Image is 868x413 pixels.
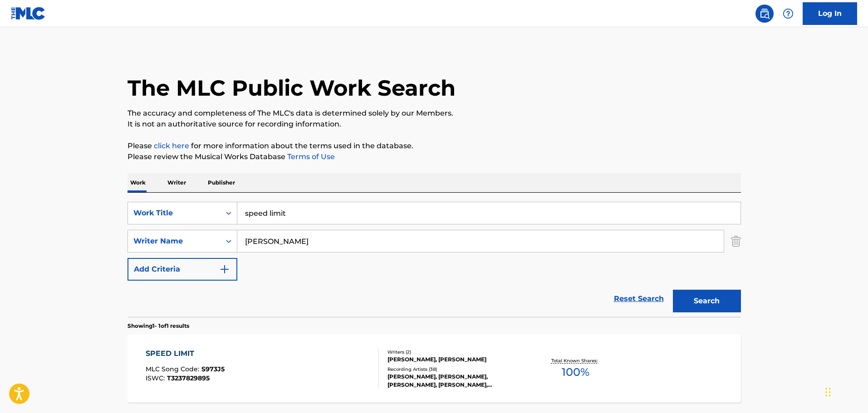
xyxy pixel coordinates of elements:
[154,141,189,150] a: click here
[128,151,741,162] p: Please review the Musical Works Database
[128,258,237,281] button: Add Criteria
[783,8,794,19] img: help
[219,264,230,275] img: 9d2ae6d4665cec9f34b9.svg
[167,374,210,382] span: T3237829895
[803,2,857,25] a: Log In
[128,108,741,119] p: The accuracy and completeness of The MLC's data is determined solely by our Members.
[825,379,831,406] div: Drag
[11,7,46,20] img: MLC Logo
[146,374,167,382] span: ISWC :
[201,365,225,373] span: S973J5
[205,173,238,192] p: Publisher
[128,141,741,151] p: Please for more information about the terms used in the database.
[133,208,215,219] div: Work Title
[387,373,525,389] div: [PERSON_NAME], [PERSON_NAME], [PERSON_NAME], [PERSON_NAME], [PERSON_NAME]
[387,355,525,364] div: [PERSON_NAME], [PERSON_NAME]
[128,335,741,403] a: SPEED LIMITMLC Song Code:S973J5ISWC:T3237829895Writers (2)[PERSON_NAME], [PERSON_NAME]Recording A...
[551,357,600,364] p: Total Known Shares:
[128,74,456,102] h1: The MLC Public Work Search
[759,8,770,19] img: search
[755,5,774,23] a: Public Search
[128,173,148,192] p: Work
[387,366,525,373] div: Recording Artists ( 38 )
[128,202,741,317] form: Search Form
[165,173,189,192] p: Writer
[823,369,868,413] iframe: Chat Widget
[128,322,189,330] p: Showing 1 - 1 of 1 results
[146,365,201,373] span: MLC Song Code :
[285,152,335,161] a: Terms of Use
[673,290,741,312] button: Search
[562,364,589,380] span: 100 %
[128,119,741,130] p: It is not an authoritative source for recording information.
[779,5,797,23] div: Help
[133,236,215,247] div: Writer Name
[609,289,668,309] a: Reset Search
[387,349,525,355] div: Writers ( 2 )
[146,348,225,359] div: SPEED LIMIT
[731,230,741,253] img: Delete Criterion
